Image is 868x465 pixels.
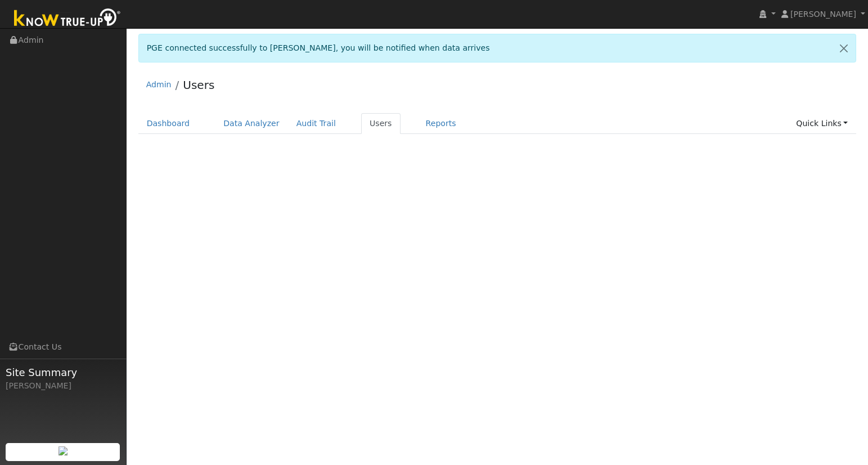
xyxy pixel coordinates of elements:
a: Users [361,113,401,134]
span: [PERSON_NAME] [790,10,856,19]
a: Users [183,78,214,92]
a: Close [832,34,856,62]
div: [PERSON_NAME] [6,380,120,392]
a: Data Analyzer [215,113,288,134]
div: PGE connected successfully to [PERSON_NAME], you will be notified when data arrives [138,34,857,62]
a: Reports [417,113,465,134]
a: Audit Trail [288,113,344,134]
a: Dashboard [138,113,199,134]
img: retrieve [59,446,68,455]
a: Quick Links [788,113,856,134]
img: Know True-Up [8,6,127,32]
a: Admin [146,80,172,89]
span: Site Summary [6,365,120,380]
